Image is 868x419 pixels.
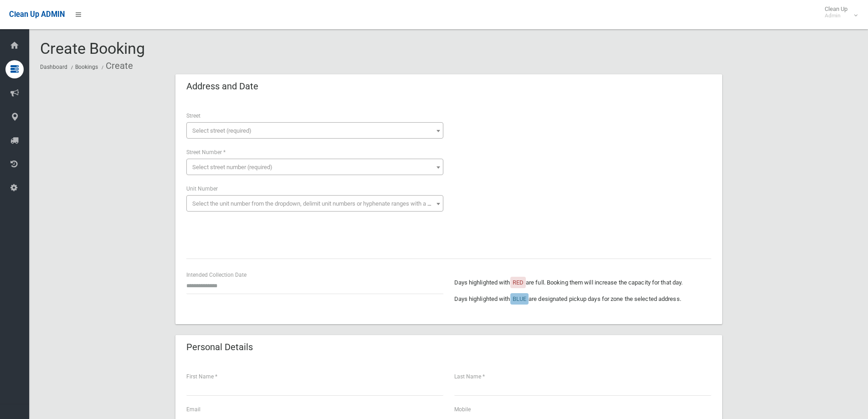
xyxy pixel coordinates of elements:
header: Address and Date [175,78,269,95]
span: Select street number (required) [192,164,272,171]
span: Clean Up [820,5,857,19]
span: Clean Up ADMIN [9,10,65,19]
span: BLUE [513,295,526,302]
span: RED [513,279,524,286]
a: Bookings [75,64,98,70]
small: Admin [825,12,847,19]
span: Select street (required) [192,127,252,134]
p: Days highlighted with are full. Booking them will increase the capacity for that day. [454,277,711,288]
a: Dashboard [40,64,67,70]
p: Days highlighted with are designated pickup days for zone the selected address. [454,294,711,305]
span: Select the unit number from the dropdown, delimit unit numbers or hyphenate ranges with a comma [192,200,447,207]
header: Personal Details [175,338,264,356]
span: Create Booking [40,39,145,57]
li: Create [99,57,133,74]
